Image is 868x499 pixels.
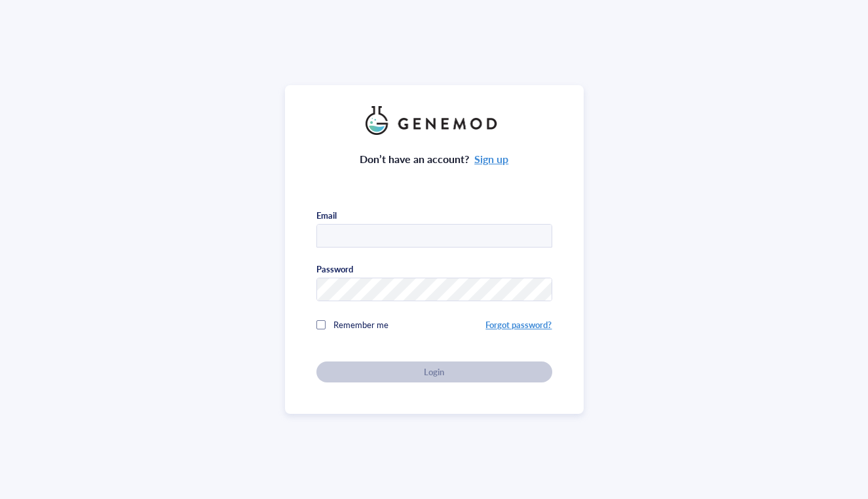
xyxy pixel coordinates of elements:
[333,318,388,331] span: Remember me
[316,263,353,275] div: Password
[474,151,508,166] a: Sign up
[316,210,337,221] div: Email
[360,151,509,168] div: Don’t have an account?
[485,318,552,331] a: Forgot password?
[366,106,503,135] img: genemod_logo_light-BcqUzbGq.png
